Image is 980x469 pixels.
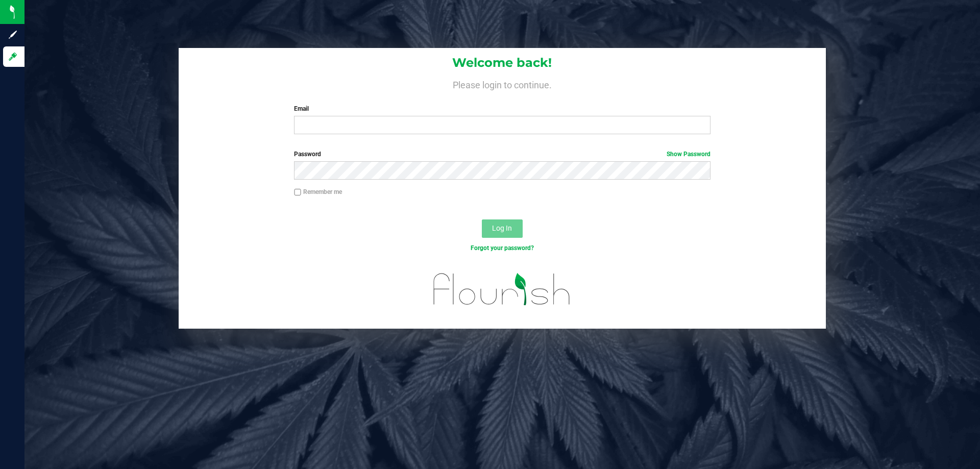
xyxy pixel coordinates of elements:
[8,52,18,62] inline-svg: Log in
[421,263,583,315] img: flourish_logo.svg
[294,151,321,158] span: Password
[471,244,534,252] a: Forgot your password?
[179,78,826,90] h4: Please login to continue.
[294,189,301,196] input: Remember me
[482,219,523,238] button: Log In
[8,30,18,40] inline-svg: Sign up
[294,187,342,196] label: Remember me
[667,151,710,158] a: Show Password
[179,56,826,69] h1: Welcome back!
[492,224,512,232] span: Log In
[294,104,710,113] label: Email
